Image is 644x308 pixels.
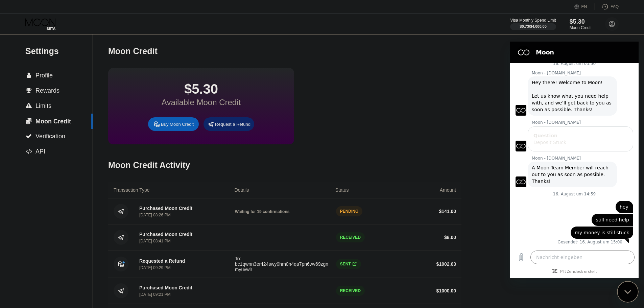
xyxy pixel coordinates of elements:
div: [DATE] 08:41 PM [139,239,170,243]
div: $ 1002.63 [436,261,456,267]
span: API [35,148,45,155]
div: $ 141.00 [439,209,456,214]
div: Purchased Moon Credit [139,206,192,211]
div: Transaction Type [114,187,150,193]
div: $5.30Moon Credit [570,18,592,30]
div: $5.30 [570,18,592,25]
div: PENDING [336,206,363,216]
div: Buy Moon Credit [161,121,194,127]
span: Verification [35,133,65,140]
div: Request a Refund [215,121,251,127]
div: Purchased Moon Credit [139,232,192,237]
div: Purchased Moon Credit [139,285,192,290]
div: $0.73 / $4,000.00 [520,24,547,28]
span:  [26,148,32,155]
div: $ 1000.00 [436,288,456,293]
div: Available Moon Credit [162,98,241,107]
span:  [27,72,31,78]
div:  [25,72,32,78]
iframe: Schaltfläche zum Öffnen des Messaging-Fensters; Konversation läuft [617,281,639,303]
span: Rewards [35,87,59,94]
span:  [353,262,356,267]
span:  [26,133,32,139]
span:  [26,118,32,124]
div: Moon Credit [570,25,592,30]
span:  [26,88,32,94]
div: [DATE] 08:26 PM [139,213,170,217]
span: Profile [35,72,53,79]
div: Details [235,187,249,193]
span: Waiting for 19 confirmations [235,209,290,214]
div:  [25,148,32,155]
div: [DATE] 09:29 PM [139,265,170,270]
div: Status [335,187,349,193]
div: Settings [25,46,93,56]
div: Buy Moon Credit [148,117,199,131]
div:  [352,262,357,267]
div:  [25,88,32,94]
div: Moon Credit Activity [108,160,190,170]
div: Visa Monthly Spend Limit [510,18,556,23]
div: FAQ [611,4,619,9]
div: FAQ [595,3,619,10]
span:  [26,103,32,109]
div: Request a Refund [204,117,254,131]
div: RECEIVED [336,286,365,296]
span: To: bc1qwnn3er424swy0hm0n4qa7pn6wv69zgnmyuvwlr [235,256,328,272]
div: $5.30 [162,81,241,97]
div: [DATE] 09:21 PM [139,292,170,297]
div: EN [574,3,595,10]
div: Moon Credit [108,46,158,56]
div:  [25,133,32,139]
div: Requested a Refund [139,258,185,264]
div: Amount [440,187,456,193]
div: RECEIVED [336,232,365,242]
span: Moon Credit [35,118,71,125]
div: SENT [336,259,361,269]
div: EN [581,4,587,9]
div: Visa Monthly Spend Limit$0.73/$4,000.00 [510,18,556,30]
div:  [25,118,32,124]
div:  [25,103,32,109]
span: Limits [35,102,51,109]
iframe: Messaging-Fenster [510,42,639,278]
div: $ 8.00 [444,235,456,240]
